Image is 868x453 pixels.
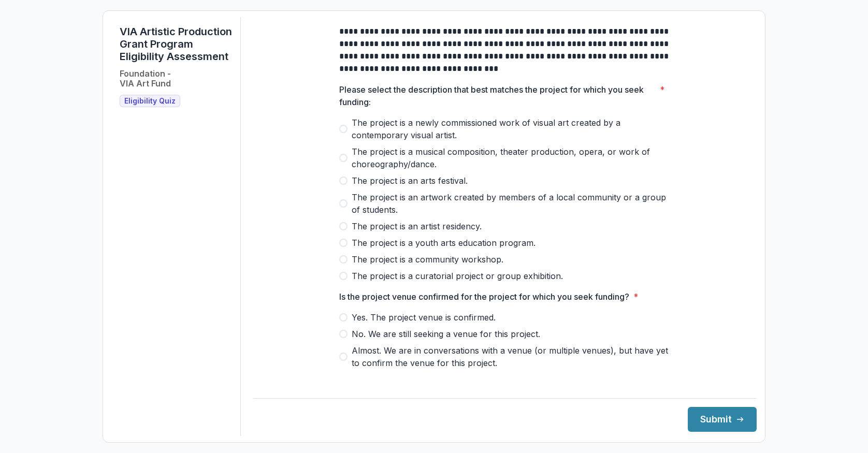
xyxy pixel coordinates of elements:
span: Almost. We are in conversations with a venue (or multiple venues), but have yet to confirm the ve... [352,344,671,369]
h1: VIA Artistic Production Grant Program Eligibility Assessment [120,25,232,63]
span: Eligibility Quiz [124,97,176,106]
span: Yes. The project venue is confirmed. [352,311,496,324]
span: The project is an arts festival. [352,174,468,187]
p: Is the project venue confirmed for the project for which you seek funding? [339,290,629,303]
span: The project is a newly commissioned work of visual art created by a contemporary visual artist. [352,116,671,141]
span: The project is a youth arts education program. [352,237,536,249]
span: The project is an artwork created by members of a local community or a group of students. [352,191,671,216]
button: Submit [688,407,757,432]
span: The project is an artist residency. [352,220,482,232]
span: No. We are still seeking a venue for this project. [352,328,540,340]
p: Please select the description that best matches the project for which you seek funding: [339,83,656,108]
h2: Foundation - VIA Art Fund [120,69,171,89]
span: The project is a musical composition, theater production, opera, or work of choreography/dance. [352,145,671,170]
span: The project is a curatorial project or group exhibition. [352,270,563,282]
span: The project is a community workshop. [352,253,503,266]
